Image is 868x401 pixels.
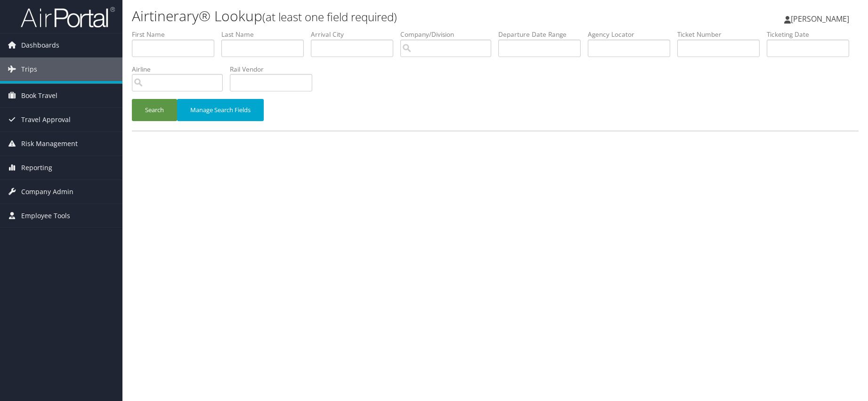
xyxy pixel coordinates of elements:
[21,156,52,180] span: Reporting
[262,9,397,25] small: (at least one field required)
[132,99,177,121] button: Search
[21,57,37,81] span: Trips
[21,204,70,228] span: Employee Tools
[132,65,230,74] label: Airline
[791,14,849,24] span: [PERSON_NAME]
[21,108,71,131] span: Travel Approval
[21,6,115,28] img: airportal-logo.png
[21,33,59,57] span: Dashboards
[177,99,264,121] button: Manage Search Fields
[588,30,677,39] label: Agency Locator
[21,180,73,204] span: Company Admin
[21,132,78,155] span: Risk Management
[21,84,57,107] span: Book Travel
[677,30,767,39] label: Ticket Number
[230,65,319,74] label: Rail Vendor
[221,30,311,39] label: Last Name
[400,30,498,39] label: Company/Division
[311,30,400,39] label: Arrival City
[784,5,859,33] a: [PERSON_NAME]
[498,30,588,39] label: Departure Date Range
[767,30,856,39] label: Ticketing Date
[132,6,617,26] h1: Airtinerary® Lookup
[132,30,221,39] label: First Name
